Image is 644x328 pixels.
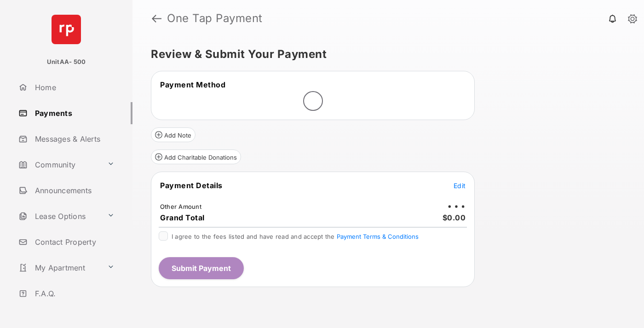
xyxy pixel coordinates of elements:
[151,127,195,142] button: Add Note
[151,49,618,60] h5: Review & Submit Your Payment
[15,257,103,279] a: My Apartment
[160,181,223,190] span: Payment Details
[15,102,132,124] a: Payments
[15,154,103,176] a: Community
[47,58,86,67] p: UnitAA- 500
[159,257,244,279] button: Submit Payment
[167,13,263,24] strong: One Tap Payment
[15,231,132,253] a: Contact Property
[160,80,225,89] span: Payment Method
[454,181,466,190] button: Edit
[52,15,81,44] img: svg+xml;base64,PHN2ZyB4bWxucz0iaHR0cDovL3d3dy53My5vcmcvMjAwMC9zdmciIHdpZHRoPSI2NCIgaGVpZ2h0PSI2NC...
[160,213,205,222] span: Grand Total
[443,213,466,222] span: $0.00
[15,76,132,98] a: Home
[151,150,241,164] button: Add Charitable Donations
[15,282,132,305] a: F.A.Q.
[337,233,419,240] button: I agree to the fees listed and have read and accept the
[454,182,466,190] span: Edit
[15,205,103,227] a: Lease Options
[160,202,202,211] td: Other Amount
[172,233,419,240] span: I agree to the fees listed and have read and accept the
[15,128,132,150] a: Messages & Alerts
[15,179,132,201] a: Announcements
